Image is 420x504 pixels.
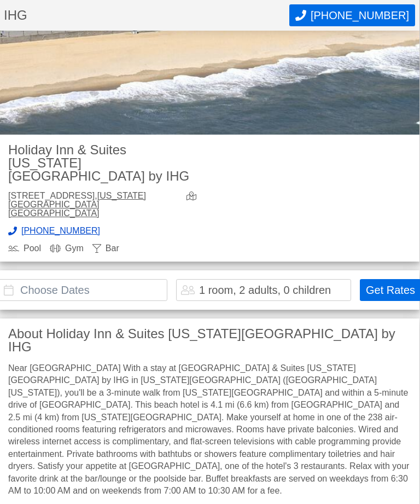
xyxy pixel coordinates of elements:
[186,192,201,218] a: view map
[8,327,411,354] h3: About Holiday Inn & Suites [US_STATE][GEOGRAPHIC_DATA] by IHG
[8,192,178,218] div: [STREET_ADDRESS],
[92,244,119,253] div: Bar
[4,9,289,22] h1: IHG
[8,143,201,183] h2: Holiday Inn & Suites [US_STATE][GEOGRAPHIC_DATA] by IHG
[199,285,331,296] div: 1 room, 2 adults, 0 children
[8,362,411,497] div: Near [GEOGRAPHIC_DATA] With a stay at [GEOGRAPHIC_DATA] & Suites [US_STATE][GEOGRAPHIC_DATA] by I...
[21,227,100,235] span: [PHONE_NUMBER]
[8,191,146,218] a: [US_STATE][GEOGRAPHIC_DATA] [GEOGRAPHIC_DATA]
[50,244,84,253] div: Gym
[311,9,409,22] span: [PHONE_NUMBER]
[8,244,41,253] div: Pool
[289,4,415,26] button: Call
